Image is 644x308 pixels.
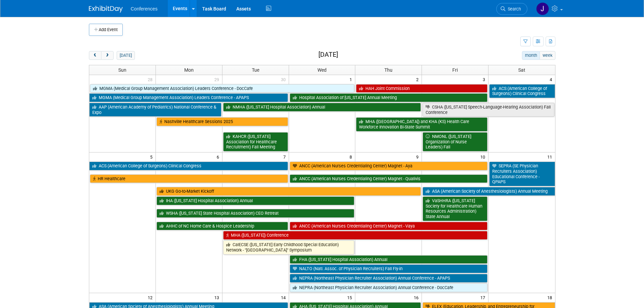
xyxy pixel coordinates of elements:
span: 15 [347,293,355,302]
a: NEPRA (Northeast Physician Recruiter Association) Annual Conference - APAPS [290,274,488,283]
a: ASA (American Society of Anesthesiologists) Annual Meeting [423,187,555,196]
a: SEPRA (SE Physician Recruiters Association) Educational Conference - QPAPS [489,162,555,186]
span: 4 [549,75,555,84]
a: HR Healthcare [90,174,288,183]
a: MGMA (Medical Group Management Association) Leaders Conference - APAPS [89,93,288,102]
span: 2 [415,75,422,84]
a: Nashville Healthcare Sessions 2025 [157,117,288,126]
a: AHHC of NC Home Care & Hospice Leadership [157,222,288,231]
span: 8 [349,152,355,161]
img: ExhibitDay [89,6,123,13]
a: ACS (American College of Surgeons) Clinical Congress [489,84,555,98]
a: MHA ([US_STATE]) Conference [223,231,487,240]
img: Jenny Clavero [536,2,549,15]
a: ACS (American College of Surgeons) Clinical Congress [89,162,288,170]
a: NEPRA (Northeast Physician Recruiter Association) Annual Conference - DocCafe [290,283,488,292]
a: Hospital Association of [US_STATE] Annual Meeting [290,93,488,102]
a: MGMA (Medical Group Management Association) Leaders Conference - DocCafe [90,84,355,93]
span: 16 [413,293,422,302]
a: HAH Joint Commission [356,84,487,93]
a: NMONL ([US_STATE] Organization of Nurse Leaders) Fall [423,132,487,151]
button: month [522,51,540,60]
span: 11 [547,152,555,161]
span: 3 [482,75,488,84]
span: 29 [214,75,222,84]
a: VaSHHRA ([US_STATE] Society for Healthcare Human Resources Administration) State Annual [423,196,487,221]
a: AAP (American Academy of Pediatrics) National Conference & Expo [89,103,221,117]
span: 10 [480,152,488,161]
a: ANCC (American Nurses Credentialing Center) Magnet - Vaya [290,222,488,231]
a: ANCC (American Nurses Credentialing Center) Magnet - Qualivis [290,174,488,183]
span: Thu [384,67,392,73]
span: 6 [216,152,222,161]
button: prev [89,51,101,60]
span: 9 [415,152,422,161]
button: Add Event [89,24,123,36]
span: 30 [280,75,289,84]
span: Mon [184,67,194,73]
a: IHA ([US_STATE] Hospital Association) Annual [157,196,355,205]
a: CalECSE ([US_STATE] Early Childhood Special Education) Network - "[GEOGRAPHIC_DATA]" Symposium [223,240,355,254]
span: 18 [547,293,555,302]
span: 12 [147,293,156,302]
a: MHA ([GEOGRAPHIC_DATA]) and KHA (KS) Health Care Workforce Innovation Bi-State Summit [356,117,487,131]
h2: [DATE] [318,51,338,58]
span: 7 [283,152,289,161]
span: 17 [480,293,488,302]
span: 28 [147,75,156,84]
a: Search [496,3,527,15]
a: UKG Go-to-Market Kickoff [157,187,421,196]
span: Conferences [131,6,158,11]
a: FHA ([US_STATE] Hospital Association) Annual [290,255,488,264]
span: Wed [317,67,327,73]
span: 13 [214,293,222,302]
a: CSHA ([US_STATE] Speech-Language-Hearing Association) Fall Conference [423,103,554,117]
a: WSHA ([US_STATE] State Hospital Association) CEO Retreat [157,209,355,218]
button: week [540,51,555,60]
button: next [101,51,114,60]
span: Fri [452,67,458,73]
button: [DATE] [117,51,135,60]
a: NALTO (Natl. Assoc. of Physician Recruiters) Fall Fly-in [290,264,488,273]
a: ANCC (American Nurses Credentialing Center) Magnet - Aya [290,162,488,170]
a: NMHA ([US_STATE] Hospital Association) Annual [223,103,421,112]
span: Sun [118,67,126,73]
span: Sat [518,67,525,73]
span: 14 [280,293,289,302]
span: Search [505,6,521,11]
span: 1 [349,75,355,84]
span: 5 [149,152,156,161]
span: Tue [252,67,259,73]
a: KAHCR ([US_STATE] Association for Healthcare Recruitment) Fall Meeting [223,132,288,151]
